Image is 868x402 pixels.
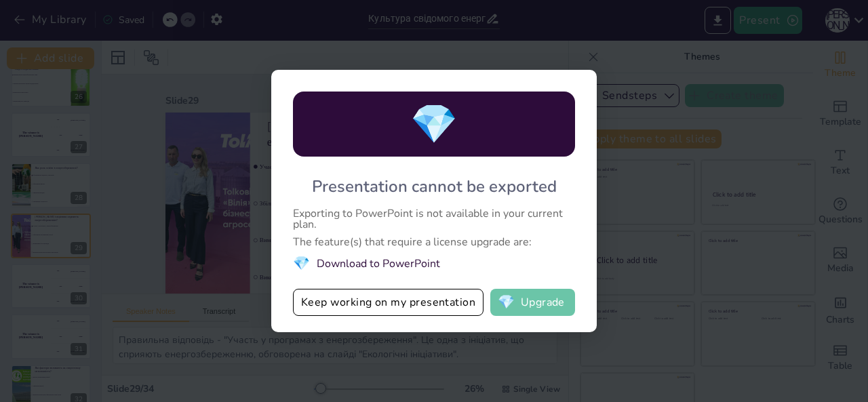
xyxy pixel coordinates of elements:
[293,254,310,273] span: diamond
[490,289,575,316] button: diamondUpgrade
[293,208,575,230] div: Exporting to PowerPoint is not available in your current plan.
[410,98,458,150] span: diamond
[293,289,484,316] button: Keep working on my presentation
[293,237,575,247] div: The feature(s) that require a license upgrade are:
[498,296,515,309] span: diamond
[293,254,575,273] li: Download to PowerPoint
[312,176,557,197] div: Presentation cannot be exported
